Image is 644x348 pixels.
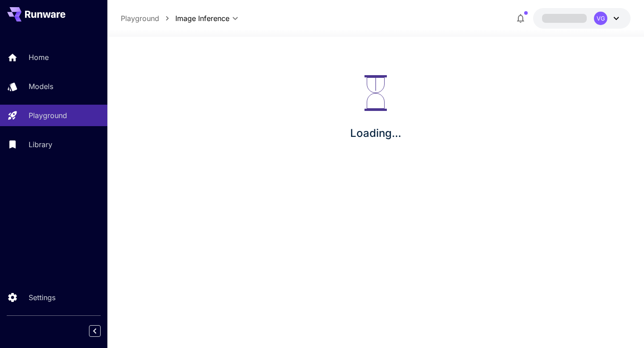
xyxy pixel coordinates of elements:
button: VG [533,8,631,29]
p: Settings [29,292,55,303]
div: Collapse sidebar [96,323,107,339]
button: Collapse sidebar [89,325,101,337]
p: Library [29,139,52,150]
div: VG [594,12,607,25]
a: Playground [121,13,159,24]
span: Image Inference [175,13,229,24]
p: Models [29,81,53,92]
nav: breadcrumb [121,13,175,24]
p: Loading... [350,125,401,141]
p: Home [29,52,49,63]
p: Playground [29,110,67,121]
